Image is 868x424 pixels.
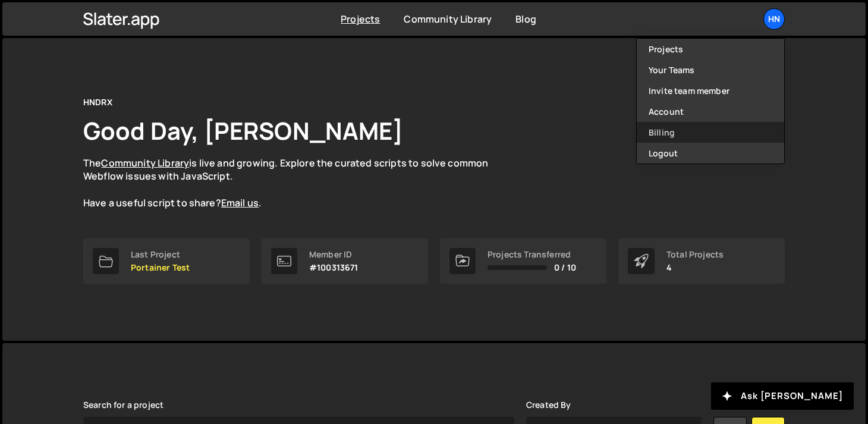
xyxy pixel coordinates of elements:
h1: Good Day, [PERSON_NAME] [83,114,403,147]
button: Logout [637,143,784,164]
div: Projects Transferred [488,250,576,259]
div: HNDRX [83,95,112,109]
label: Search for a project [83,400,163,410]
div: Member ID [309,250,358,259]
a: Last Project Portainer Test [83,238,250,284]
a: Community Library [101,156,189,169]
a: Blog [515,12,536,26]
a: Account [637,101,784,122]
div: Last Project [131,250,190,259]
a: Your Teams [637,59,784,80]
a: HN [763,8,785,30]
a: Billing [637,122,784,143]
label: Created By [526,400,571,410]
a: Invite team member [637,80,784,101]
span: 0 / 10 [554,263,576,272]
p: The is live and growing. Explore the curated scripts to solve common Webflow issues with JavaScri... [83,156,511,210]
button: Ask [PERSON_NAME] [711,382,854,410]
a: Projects [637,39,784,59]
a: Email us [221,196,259,209]
p: #100313671 [309,263,358,272]
a: Projects [341,12,380,26]
a: Community Library [404,12,492,26]
p: 4 [666,263,724,272]
p: Portainer Test [131,263,190,272]
div: Total Projects [666,250,724,259]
